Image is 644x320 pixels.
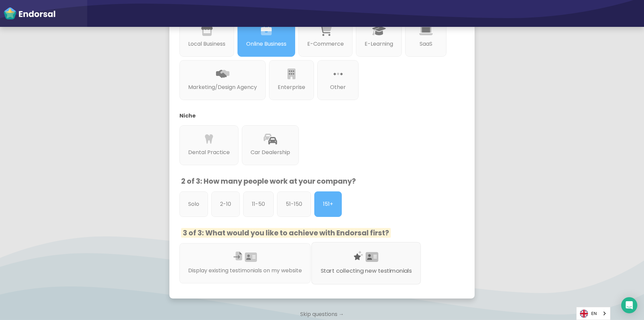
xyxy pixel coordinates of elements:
[576,307,610,320] div: Language
[188,200,199,208] p: Solo
[321,267,412,275] p: Start collecting new testimonials
[621,297,637,313] div: Open Intercom Messenger
[188,83,257,91] p: Marketing/Design Agency
[365,40,393,48] p: E-Learning
[414,40,438,48] p: SaaS
[326,83,350,91] p: Other
[188,148,230,156] p: Dental Practice
[220,200,231,208] p: 2-10
[576,307,610,320] aside: Language selected: English
[252,200,265,208] p: 11-50
[278,83,305,91] p: Enterprise
[181,228,391,238] span: 3 of 3: What would you like to achieve with Endorsal first?
[179,112,454,120] p: Niche
[307,40,344,48] p: E-Commerce
[577,307,610,320] a: EN
[246,40,286,48] p: Online Business
[188,267,302,275] p: Display existing testimonials on my website
[251,148,290,156] p: Car Dealership
[323,200,333,208] p: 151+
[188,40,225,48] p: Local Business
[3,7,56,20] img: endorsal-logo-white@2x.png
[286,200,302,208] p: 51-150
[181,176,356,186] span: 2 of 3: How many people work at your company?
